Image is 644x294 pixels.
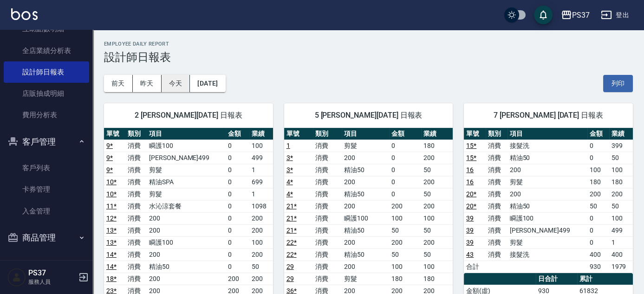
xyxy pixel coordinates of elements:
a: 43 [466,251,474,258]
td: 消費 [486,188,507,200]
td: 200 [421,152,453,164]
td: 精油50 [507,152,587,164]
td: 50 [609,152,633,164]
td: 50 [249,261,273,273]
td: 0 [226,248,249,261]
td: 200 [342,176,389,188]
span: 7 [PERSON_NAME] [DATE] 日報表 [475,111,622,120]
button: 客戶管理 [4,130,89,154]
th: 項目 [147,128,226,140]
th: 金額 [389,128,421,140]
td: 消費 [125,152,147,164]
td: 精油50 [507,200,587,212]
td: 合計 [464,261,486,273]
td: 1 [249,164,273,176]
td: 0 [226,140,249,152]
button: [DATE] [190,75,225,92]
td: 消費 [125,164,147,176]
button: save [534,6,553,24]
td: 200 [226,273,249,285]
td: 100 [609,212,633,224]
td: 200 [421,176,453,188]
button: 今天 [162,75,190,92]
td: 0 [389,152,421,164]
td: 0 [226,261,249,273]
td: 0 [226,188,249,200]
td: 消費 [125,273,147,285]
td: 200 [147,273,226,285]
td: 180 [389,273,421,285]
th: 金額 [587,128,609,140]
td: 0 [226,176,249,188]
td: 180 [609,176,633,188]
td: 0 [389,140,421,152]
td: 剪髮 [342,140,389,152]
th: 日合計 [536,273,577,285]
td: 50 [421,248,453,261]
td: 消費 [125,224,147,236]
td: 精油50 [342,224,389,236]
td: 消費 [486,164,507,176]
td: 200 [249,248,273,261]
td: 消費 [125,188,147,200]
td: 0 [587,224,609,236]
td: 50 [389,224,421,236]
td: 100 [587,164,609,176]
table: a dense table [464,128,633,273]
td: 1098 [249,200,273,212]
td: 0 [389,164,421,176]
td: 消費 [313,164,342,176]
td: 50 [421,188,453,200]
button: 商品管理 [4,226,89,250]
button: 前天 [104,75,133,92]
div: PS37 [572,9,590,21]
td: 200 [342,200,389,212]
td: 消費 [313,152,342,164]
td: 100 [609,164,633,176]
td: 接髮洗 [507,140,587,152]
td: 消費 [313,224,342,236]
td: 100 [421,261,453,273]
th: 單號 [284,128,313,140]
td: 0 [389,188,421,200]
th: 單號 [104,128,125,140]
h5: PS37 [28,268,76,278]
td: 精油50 [147,261,226,273]
td: 0 [587,212,609,224]
span: 2 [PERSON_NAME][DATE] 日報表 [115,111,262,120]
td: 200 [587,188,609,200]
td: 0 [226,152,249,164]
td: 400 [587,248,609,261]
td: 剪髮 [342,273,389,285]
td: 100 [249,236,273,248]
td: 699 [249,176,273,188]
td: 50 [587,200,609,212]
a: 39 [466,227,474,234]
td: 0 [587,236,609,248]
td: 200 [249,212,273,224]
td: 0 [587,140,609,152]
a: 入金管理 [4,200,89,222]
p: 服務人員 [28,278,76,286]
td: 200 [147,212,226,224]
td: 瞬護100 [147,140,226,152]
th: 業績 [609,128,633,140]
td: 瞬護100 [507,212,587,224]
a: 卡券管理 [4,179,89,200]
th: 類別 [486,128,507,140]
th: 業績 [421,128,453,140]
td: 200 [609,188,633,200]
th: 項目 [507,128,587,140]
td: 399 [609,140,633,152]
td: 精油50 [342,188,389,200]
td: 100 [249,140,273,152]
button: 昨天 [133,75,162,92]
td: 精油SPA [147,176,226,188]
td: 200 [249,224,273,236]
th: 類別 [125,128,147,140]
h3: 設計師日報表 [104,51,633,64]
th: 項目 [342,128,389,140]
td: 消費 [486,152,507,164]
td: 0 [226,224,249,236]
td: 消費 [486,248,507,261]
